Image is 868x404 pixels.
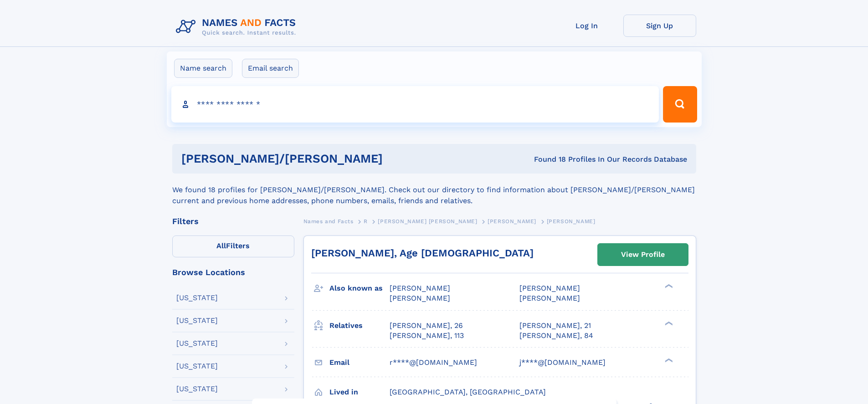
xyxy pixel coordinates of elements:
[364,215,368,227] a: R
[519,294,580,302] span: [PERSON_NAME]
[519,331,593,341] a: [PERSON_NAME], 84
[488,215,536,227] a: [PERSON_NAME]
[519,284,580,292] span: [PERSON_NAME]
[390,294,450,302] span: [PERSON_NAME]
[176,363,218,370] div: [US_STATE]
[172,174,696,206] div: We found 18 profiles for [PERSON_NAME]/[PERSON_NAME]. Check out our directory to find information...
[621,244,665,265] div: View Profile
[329,318,390,333] h3: Relatives
[176,294,218,302] div: [US_STATE]
[390,321,463,331] a: [PERSON_NAME], 26
[171,86,659,123] input: search input
[176,317,218,324] div: [US_STATE]
[663,357,673,363] div: ❯
[242,59,299,78] label: Email search
[663,86,697,123] button: Search Button
[458,154,687,164] div: Found 18 Profiles In Our Records Database
[390,388,546,396] span: [GEOGRAPHIC_DATA], [GEOGRAPHIC_DATA]
[176,340,218,347] div: [US_STATE]
[329,355,390,370] h3: Email
[176,385,218,393] div: [US_STATE]
[172,268,294,276] div: Browse Locations
[329,384,390,400] h3: Lived in
[172,235,294,257] label: Filters
[519,321,591,331] a: [PERSON_NAME], 21
[390,331,464,341] a: [PERSON_NAME], 113
[663,320,673,326] div: ❯
[181,153,458,164] h1: [PERSON_NAME]/[PERSON_NAME]
[364,218,368,225] span: R
[663,283,673,289] div: ❯
[329,281,390,296] h3: Also known as
[174,59,232,78] label: Name search
[216,241,226,250] span: All
[378,215,477,227] a: [PERSON_NAME] [PERSON_NAME]
[390,284,450,292] span: [PERSON_NAME]
[378,218,477,225] span: [PERSON_NAME] [PERSON_NAME]
[172,217,294,225] div: Filters
[311,247,534,259] a: [PERSON_NAME], Age [DEMOGRAPHIC_DATA]
[550,15,623,37] a: Log In
[303,215,354,227] a: Names and Facts
[623,15,696,37] a: Sign Up
[547,218,596,225] span: [PERSON_NAME]
[172,15,303,39] img: Logo Names and Facts
[488,218,536,225] span: [PERSON_NAME]
[598,244,688,266] a: View Profile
